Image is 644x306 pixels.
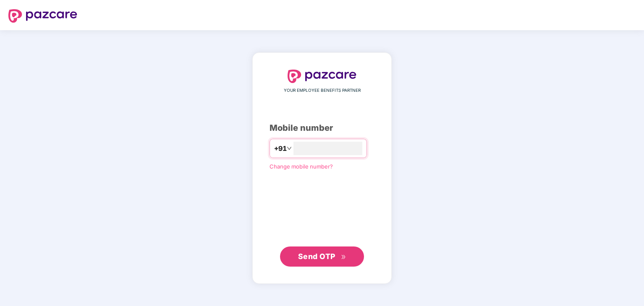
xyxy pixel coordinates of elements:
[270,122,374,135] div: Mobile number
[8,9,77,23] img: logo
[280,246,364,267] button: Send OTPdouble-right
[288,70,356,83] img: logo
[284,87,361,94] span: YOUR EMPLOYEE BENEFITS PARTNER
[287,146,292,151] span: down
[341,254,346,260] span: double-right
[298,252,335,261] span: Send OTP
[274,143,287,154] span: +91
[270,163,333,170] a: Change mobile number?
